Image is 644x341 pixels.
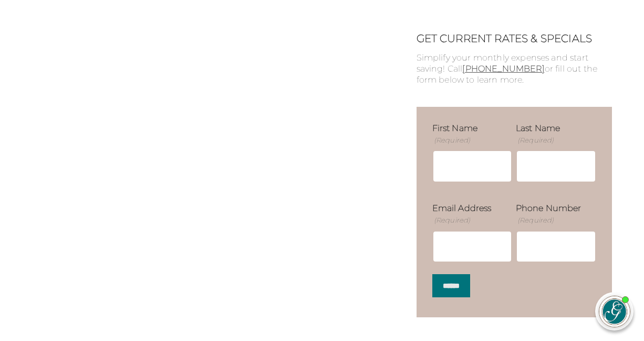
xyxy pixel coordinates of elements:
[433,215,470,225] span: (Required)
[599,296,630,327] img: avatar
[436,48,633,282] iframe: iframe
[432,203,513,226] label: Email Address
[417,32,612,45] h2: GET CURRENT RATES & SPECIALS
[432,123,513,146] label: First Name
[417,53,612,85] p: Simplify your monthly expenses and start saving! Call or fill out the form below to learn more.
[433,135,470,145] span: (Required)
